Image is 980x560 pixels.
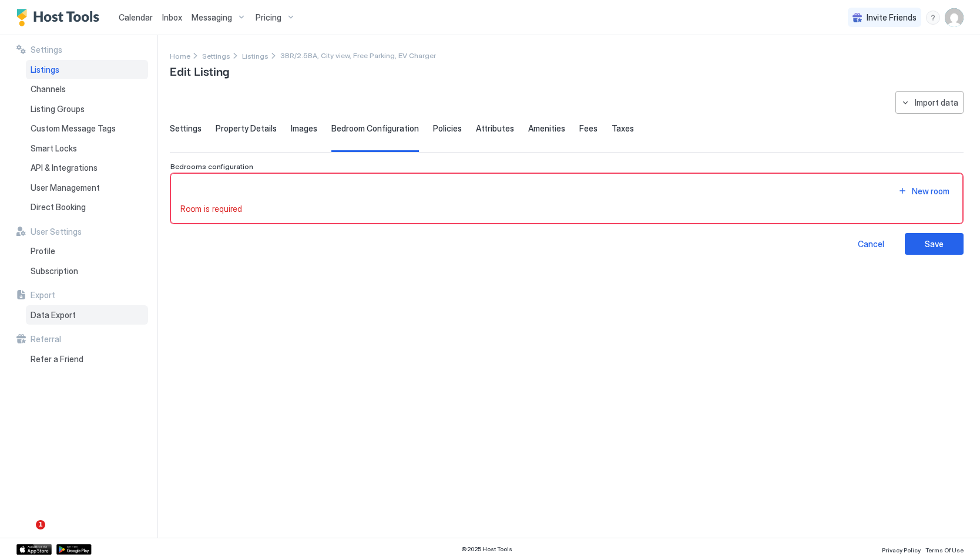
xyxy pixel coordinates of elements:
[170,52,190,60] span: Home
[26,178,148,198] a: User Management
[26,79,148,99] a: Channels
[882,546,921,554] span: Privacy Policy
[31,227,82,237] span: User Settings
[433,123,462,134] span: Policies
[912,185,949,197] div: New room
[31,290,55,301] span: Export
[119,12,153,22] span: Calendar
[26,349,148,369] a: Refer a Friend
[905,233,964,255] button: Save
[26,305,148,325] a: Data Export
[170,49,190,62] div: Breadcrumb
[925,546,964,554] span: Terms Of Use
[31,163,98,173] span: API & Integrations
[242,52,269,60] span: Listings
[26,139,148,158] a: Smart Locks
[26,99,148,119] a: Listing Groups
[16,544,52,555] a: App Store
[915,96,958,109] div: Import data
[579,123,598,134] span: Fees
[31,266,78,276] span: Subscription
[170,49,190,62] a: Home
[242,49,269,62] a: Listings
[31,104,85,114] span: Listing Groups
[612,123,634,134] span: Taxes
[31,84,66,95] span: Channels
[280,51,436,60] span: Breadcrumb
[202,52,230,60] span: Settings
[945,8,964,27] div: User profile
[180,204,242,214] span: Room is required
[202,49,230,62] div: Breadcrumb
[12,520,40,548] iframe: Intercom live chat
[31,123,116,134] span: Custom Message Tags
[31,334,61,345] span: Referral
[256,12,281,23] span: Pricing
[216,123,277,134] span: Property Details
[162,11,182,23] a: Inbox
[170,123,202,134] span: Settings
[476,123,514,134] span: Attributes
[926,11,940,25] div: menu
[925,543,964,555] a: Terms Of Use
[26,158,148,178] a: API & Integrations
[31,202,86,212] span: Direct Booking
[31,65,59,75] span: Listings
[119,11,153,23] a: Calendar
[26,241,148,261] a: Profile
[894,183,953,199] button: New room
[291,123,317,134] span: Images
[31,354,83,365] span: Refer a Friend
[192,12,232,23] span: Messaging
[882,543,921,555] a: Privacy Policy
[31,143,77,154] span: Smart Locks
[26,60,148,80] a: Listings
[170,162,253,171] span: Bedrooms configuration
[528,123,565,134] span: Amenities
[461,545,512,553] span: © 2025 Host Tools
[867,12,917,23] span: Invite Friends
[26,261,148,281] a: Subscription
[202,49,230,62] a: Settings
[31,45,62,55] span: Settings
[31,183,100,193] span: User Management
[26,197,148,217] a: Direct Booking
[242,49,269,62] div: Breadcrumb
[16,9,105,26] a: Host Tools Logo
[925,238,944,250] div: Save
[895,91,964,114] button: Import data
[331,123,419,134] span: Bedroom Configuration
[841,233,900,255] button: Cancel
[26,119,148,139] a: Custom Message Tags
[31,246,55,257] span: Profile
[858,238,884,250] div: Cancel
[162,12,182,22] span: Inbox
[31,310,76,321] span: Data Export
[36,520,45,529] span: 1
[170,62,229,79] span: Edit Listing
[56,544,92,555] a: Google Play Store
